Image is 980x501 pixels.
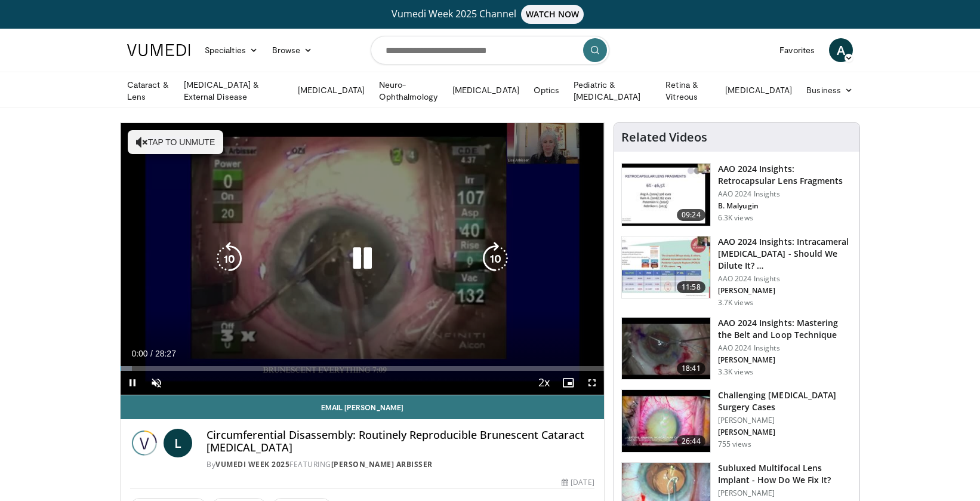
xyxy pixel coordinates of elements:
[121,366,604,371] div: Progress Bar
[718,317,852,341] h3: AAO 2024 Insights: Mastering the Belt and Loop Technique
[164,429,192,457] a: L
[121,371,144,395] button: Pause
[718,428,852,437] p: [PERSON_NAME]
[526,78,566,102] a: Optics
[829,38,853,62] a: A
[198,38,265,62] a: Specialties
[155,349,176,358] span: 28:27
[677,362,705,374] span: 18:41
[130,429,159,457] img: Vumedi Week 2025
[566,79,658,103] a: Pediatric & [MEDICAL_DATA]
[207,459,594,470] div: By FEATURING
[718,236,852,272] h3: AAO 2024 Insights: Intracameral [MEDICAL_DATA] - Should We Dilute It? …
[177,79,291,103] a: [MEDICAL_DATA] & External Disease
[718,355,852,365] p: [PERSON_NAME]
[718,286,852,296] p: [PERSON_NAME]
[621,236,852,308] a: 11:58 AAO 2024 Insights: Intracameral [MEDICAL_DATA] - Should We Dilute It? … AAO 2024 Insights [...
[677,209,705,221] span: 09:24
[658,79,718,103] a: Retina & Vitreous
[718,78,799,102] a: [MEDICAL_DATA]
[121,395,604,419] a: Email [PERSON_NAME]
[718,298,753,308] p: 3.7K views
[718,189,852,199] p: AAO 2024 Insights
[127,44,190,56] img: VuMedi Logo
[371,36,609,64] input: Search topics, interventions
[622,236,710,299] img: de733f49-b136-4bdc-9e00-4021288efeb7.150x105_q85_crop-smart_upscale.jpg
[622,164,710,226] img: 01f52a5c-6a53-4eb2-8a1d-dad0d168ea80.150x105_q85_crop-smart_upscale.jpg
[128,130,223,154] button: Tap to unmute
[718,462,852,486] h3: Subluxed Multifocal Lens Implant - How Do We Fix It?
[532,371,556,395] button: Playback Rate
[718,343,852,353] p: AAO 2024 Insights
[799,78,860,102] a: Business
[580,371,604,395] button: Fullscreen
[621,317,852,380] a: 18:41 AAO 2024 Insights: Mastering the Belt and Loop Technique AAO 2024 Insights [PERSON_NAME] 3....
[718,213,753,223] p: 6.3K views
[131,349,147,358] span: 0:00
[207,429,594,454] h4: Circumferential Disassembly: Routinely Reproducible Brunescent Cataract [MEDICAL_DATA]
[621,389,852,453] a: 26:44 Challenging [MEDICAL_DATA] Surgery Cases [PERSON_NAME] [PERSON_NAME] 755 views
[556,371,580,395] button: Enable picture-in-picture mode
[331,459,433,469] a: [PERSON_NAME] Arbisser
[718,201,852,211] p: B. Malyugin
[215,459,289,469] a: Vumedi Week 2025
[150,349,153,358] span: /
[521,5,584,24] span: WATCH NOW
[718,389,852,413] h3: Challenging [MEDICAL_DATA] Surgery Cases
[718,488,852,498] p: [PERSON_NAME]
[718,274,852,284] p: AAO 2024 Insights
[621,130,707,145] h4: Related Videos
[291,78,372,102] a: [MEDICAL_DATA]
[718,367,753,377] p: 3.3K views
[718,416,852,425] p: [PERSON_NAME]
[718,163,852,187] h3: AAO 2024 Insights: Retrocapsular Lens Fragments
[120,79,177,103] a: Cataract & Lens
[265,38,320,62] a: Browse
[621,163,852,226] a: 09:24 AAO 2024 Insights: Retrocapsular Lens Fragments AAO 2024 Insights B. Malyugin 6.3K views
[622,318,710,380] img: 22a3a3a3-03de-4b31-bd81-a17540334f4a.150x105_q85_crop-smart_upscale.jpg
[677,281,705,293] span: 11:58
[562,477,594,488] div: [DATE]
[121,123,604,395] video-js: Video Player
[622,390,710,452] img: 05a6f048-9eed-46a7-93e1-844e43fc910c.150x105_q85_crop-smart_upscale.jpg
[445,78,526,102] a: [MEDICAL_DATA]
[718,439,751,449] p: 755 views
[372,79,445,103] a: Neuro-Ophthalmology
[677,435,705,447] span: 26:44
[144,371,168,395] button: Unmute
[772,38,822,62] a: Favorites
[129,5,851,24] a: Vumedi Week 2025 ChannelWATCH NOW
